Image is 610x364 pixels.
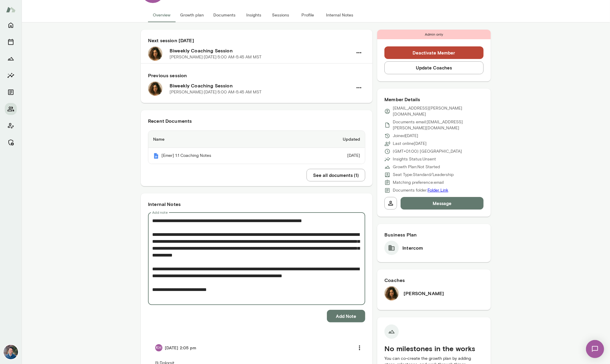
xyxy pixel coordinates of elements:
p: Matching preference: email [393,180,444,186]
img: Alex Yu [4,345,18,359]
h6: Biweekly Coaching Session [170,47,353,54]
button: Sessions [267,8,294,22]
h6: Recent Documents [148,117,365,125]
img: Najla Elmachtoub [384,286,399,301]
button: Overview [148,8,175,22]
p: Joined [DATE] [393,133,418,139]
a: Folder Link [428,188,448,193]
h6: Previous session [148,72,365,79]
h6: Coaches [384,277,484,284]
button: Profile [294,8,321,22]
button: Add Note [327,310,365,322]
button: Documents [209,8,240,22]
p: [PERSON_NAME] · [DATE] · 5:00 AM-5:45 AM MST [170,54,262,60]
button: Update Coaches [384,61,484,74]
button: Deactivate Member [384,46,484,59]
button: See all documents (1) [306,169,365,181]
h6: [PERSON_NAME] [404,290,444,297]
img: Mento | Coaching sessions [153,153,159,159]
h6: Business Plan [384,231,484,238]
p: Seat Type: Standard/Leadership [393,172,454,178]
h6: Biweekly Coaching Session [170,82,353,89]
p: [PERSON_NAME] · [DATE] · 5:00 AM-5:45 AM MST [170,89,262,95]
div: KH [155,344,162,351]
h6: Member Details [384,96,484,103]
p: (GMT+01:00) [GEOGRAPHIC_DATA] [393,148,462,154]
th: [Emer] 1:1 Coaching Notes [148,148,303,164]
p: Growth Plan: Not Started [393,164,440,170]
button: Growth Plan [5,53,17,65]
img: Mento [6,4,16,15]
button: Growth plan [175,8,209,22]
button: more [353,342,366,354]
p: [EMAIL_ADDRESS][PERSON_NAME][DOMAIN_NAME] [393,105,484,117]
button: Internal Notes [321,8,358,22]
button: Home [5,19,17,31]
button: Sessions [5,36,17,48]
td: [DATE] [303,148,365,164]
div: Admin only [377,30,491,39]
h6: Next session [DATE] [148,37,365,44]
button: Insights [5,69,17,81]
th: Updated [303,131,365,148]
p: Documents folder: [393,187,448,193]
h6: Intercom [402,244,423,251]
button: Documents [5,86,17,98]
label: Add note [152,210,168,215]
p: Last online [DATE] [393,141,427,147]
button: Message [401,197,484,210]
button: Client app [5,120,17,132]
button: Manage [5,136,17,148]
h6: Internal Notes [148,201,365,208]
h5: No milestones in the works [384,344,484,353]
button: Insights [240,8,267,22]
h6: [DATE] 2:05 pm [165,345,196,351]
p: Insights Status: Unsent [393,156,436,162]
th: Name [148,131,303,148]
p: Documents email: [EMAIL_ADDRESS][PERSON_NAME][DOMAIN_NAME] [393,119,484,131]
button: Members [5,103,17,115]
